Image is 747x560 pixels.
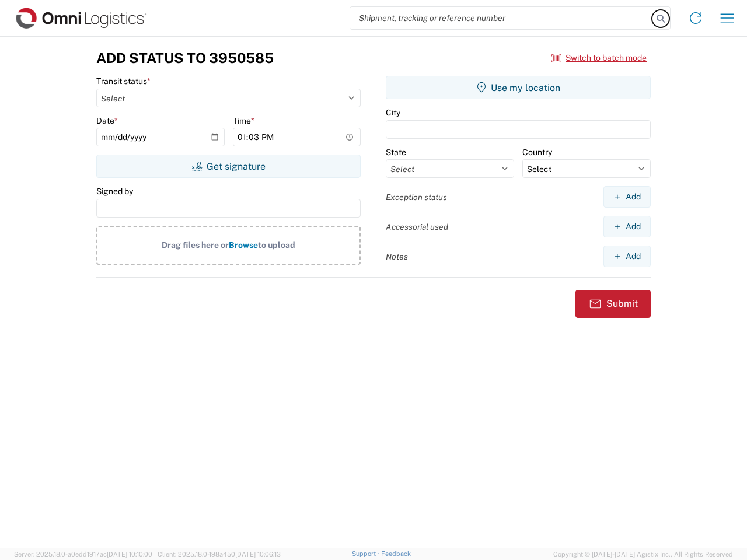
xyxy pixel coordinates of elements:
[386,147,406,157] label: State
[522,147,552,157] label: Country
[96,116,118,126] label: Date
[350,7,652,29] input: Shipment, tracking or reference number
[107,551,152,558] span: [DATE] 10:10:00
[96,155,361,178] button: Get signature
[162,240,229,250] span: Drag files here or
[386,76,651,99] button: Use my location
[158,551,281,558] span: Client: 2025.18.0-198a450
[553,549,733,559] span: Copyright © [DATE]-[DATE] Agistix Inc., All Rights Reserved
[229,240,258,250] span: Browse
[603,216,651,237] button: Add
[352,550,381,557] a: Support
[96,186,133,197] label: Signed by
[233,116,254,126] label: Time
[386,251,408,262] label: Notes
[386,192,447,202] label: Exception status
[14,551,152,558] span: Server: 2025.18.0-a0edd1917ac
[603,246,651,267] button: Add
[551,48,647,68] button: Switch to batch mode
[386,107,400,118] label: City
[96,76,151,86] label: Transit status
[96,50,274,66] h3: Add Status to 3950585
[603,186,651,208] button: Add
[575,290,651,318] button: Submit
[258,240,295,250] span: to upload
[235,551,281,558] span: [DATE] 10:06:13
[381,550,411,557] a: Feedback
[386,222,448,232] label: Accessorial used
